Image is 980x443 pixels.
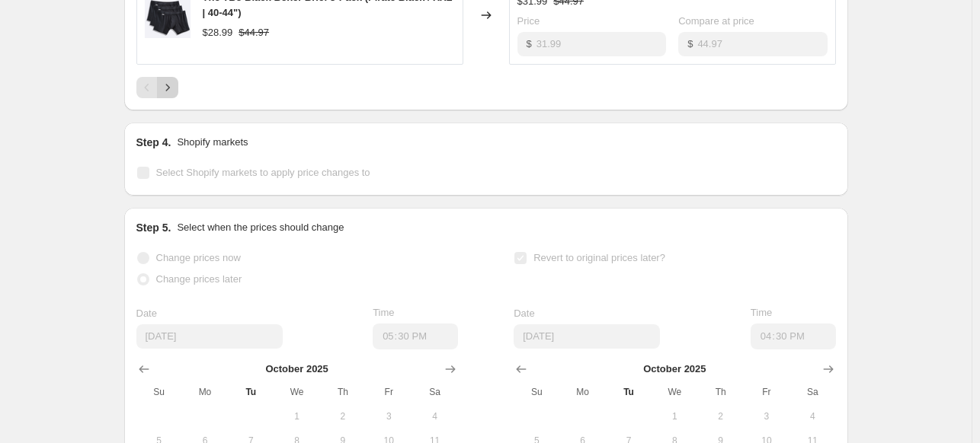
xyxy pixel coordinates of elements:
[750,410,783,422] span: 3
[520,386,553,398] span: Su
[373,307,394,318] span: Time
[796,410,829,422] span: 4
[687,38,693,49] span: $
[203,25,233,40] div: $28.99
[234,386,267,398] span: Tu
[796,386,829,398] span: Sa
[177,135,248,150] p: Shopify markets
[514,308,534,319] span: Date
[751,323,836,349] input: 12:00
[239,25,269,40] strike: $44.97
[697,380,743,404] th: Thursday
[527,38,532,49] span: $
[372,386,405,398] span: Fr
[566,386,600,398] span: Mo
[366,404,412,429] button: Friday October 3 2025
[177,220,344,235] p: Select when the prices should change
[658,410,691,422] span: 1
[751,307,772,318] span: Time
[274,404,319,429] button: Wednesday October 1 2025
[744,380,789,404] th: Friday
[658,386,691,398] span: We
[789,404,835,429] button: Saturday October 4 2025
[678,15,754,27] span: Compare at price
[274,380,319,404] th: Wednesday
[133,359,155,380] button: Show previous month, September 2025
[326,410,360,422] span: 2
[652,380,697,404] th: Wednesday
[750,386,783,398] span: Fr
[156,167,370,178] span: Select Shopify markets to apply price changes to
[514,380,559,404] th: Sunday
[280,386,313,398] span: We
[697,404,743,429] button: Thursday October 2 2025
[157,77,178,98] button: Next
[320,404,366,429] button: Thursday October 2 2025
[412,380,457,404] th: Saturday
[372,410,405,422] span: 3
[366,380,412,404] th: Friday
[511,359,532,380] button: Show previous month, September 2025
[560,380,606,404] th: Monday
[156,273,242,285] span: Change prices later
[412,404,457,429] button: Saturday October 4 2025
[143,386,176,398] span: Su
[136,308,157,319] span: Date
[703,386,737,398] span: Th
[136,135,171,150] h2: Step 4.
[156,252,241,263] span: Change prices now
[280,410,313,422] span: 1
[533,252,665,263] span: Revert to original prices later?
[612,386,645,398] span: Tu
[320,380,366,404] th: Thursday
[789,380,835,404] th: Saturday
[514,324,660,349] input: 10/14/2025
[373,323,458,349] input: 12:00
[228,380,274,404] th: Tuesday
[188,386,222,398] span: Mo
[517,15,540,27] span: Price
[744,404,789,429] button: Friday October 3 2025
[440,359,461,380] button: Show next month, November 2025
[818,359,839,380] button: Show next month, November 2025
[182,380,228,404] th: Monday
[136,324,283,349] input: 10/14/2025
[136,77,178,98] nav: Pagination
[652,404,697,429] button: Wednesday October 1 2025
[606,380,652,404] th: Tuesday
[326,386,360,398] span: Th
[136,380,182,404] th: Sunday
[703,410,737,422] span: 2
[136,220,171,235] h2: Step 5.
[418,386,451,398] span: Sa
[418,410,451,422] span: 4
